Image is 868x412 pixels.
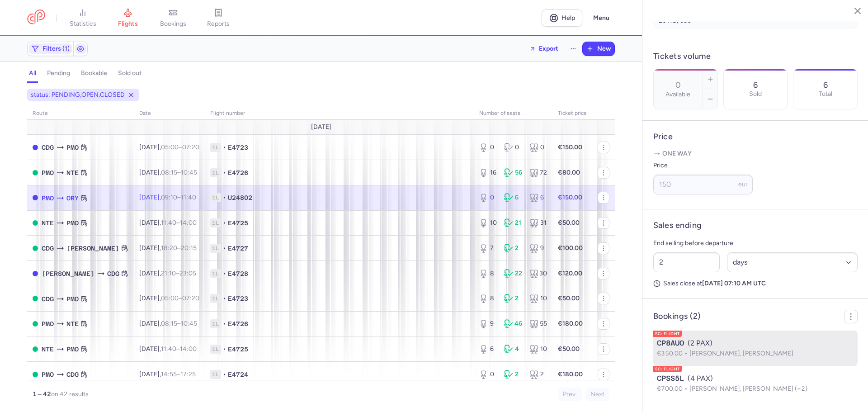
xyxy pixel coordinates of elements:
span: – [161,169,197,176]
span: – [161,143,199,151]
div: (2 PAX) [657,338,854,349]
div: 10 [479,218,497,227]
span: E4728 [228,269,248,278]
button: CPSS5L(4 PAX)€700.00[PERSON_NAME], [PERSON_NAME] (+2) [657,373,854,394]
strong: €50.00 [558,345,580,353]
strong: €180.00 [558,320,583,327]
span: Export [539,45,558,52]
div: (4 PAX) [657,373,854,384]
div: 0 [529,143,547,152]
span: – [161,194,196,201]
th: date [134,107,205,120]
time: 11:40 [181,194,196,201]
time: 07:20 [182,294,199,302]
span: – [161,320,197,327]
span: [PERSON_NAME] [66,243,119,253]
strong: €150.00 [558,194,582,201]
div: 10 [529,294,547,303]
span: – [161,345,197,353]
time: 17:25 [180,370,196,378]
span: E4725 [228,218,248,227]
div: 0 [479,370,497,379]
span: [DATE], [139,320,197,327]
p: 6 [823,81,828,90]
span: bookings [160,20,186,28]
span: E4723 [228,294,248,303]
span: status: PENDING,OPEN,CLOSED [31,90,125,99]
span: PMO [66,142,79,152]
h4: pending [47,69,70,77]
span: CP8AUO [657,338,684,349]
div: 8 [479,269,497,278]
h4: Bookings (2) [653,311,700,322]
span: E4726 [228,168,248,177]
span: [DATE], [139,169,197,176]
th: Flight number [205,107,474,120]
div: 30 [529,269,547,278]
p: 6 [753,81,758,90]
span: [DATE], [139,270,196,277]
span: statistics [70,20,96,28]
span: • [223,294,226,303]
span: • [223,370,226,379]
input: ## [653,252,720,272]
span: 1L [210,168,221,177]
span: • [223,345,226,354]
strong: [DATE] 07:10 AM UTC [702,279,766,287]
div: 72 [529,168,547,177]
span: 1L [210,143,221,152]
span: CDG [42,294,54,304]
p: Sales close at [653,279,858,288]
div: 7 [479,244,497,253]
div: 6 [504,193,522,202]
div: 2 [504,294,522,303]
span: ORY [66,193,79,203]
span: • [223,143,226,152]
div: 56 [504,168,522,177]
span: • [223,193,226,202]
a: bookings [151,8,196,28]
span: • [223,269,226,278]
a: flights [105,8,151,28]
strong: €50.00 [558,219,580,227]
span: 1L [210,218,221,227]
span: PMO [66,294,79,304]
span: 1L [210,319,221,328]
button: Menu [588,9,615,27]
span: E4724 [228,370,248,379]
span: [DATE], [139,219,197,227]
span: E4726 [228,319,248,328]
h4: Price [653,132,858,142]
a: statistics [60,8,105,28]
th: route [27,107,134,120]
span: 1L [210,294,221,303]
span: 1L [210,345,221,354]
div: 9 [529,244,547,253]
div: 2 [504,244,522,253]
span: E4725 [228,345,248,354]
span: CDG [42,243,54,253]
time: 09:10 [161,194,177,201]
span: [DATE], [139,294,199,302]
strong: €120.00 [558,270,582,277]
div: 16 [479,168,497,177]
span: 1L [210,370,221,379]
a: Help [542,9,582,27]
span: CDG [42,142,54,152]
span: PMO [42,168,54,178]
div: 0 [504,143,522,152]
span: PMO [42,369,54,379]
button: CP8AUO(2 PAX)€350.00[PERSON_NAME], [PERSON_NAME] [657,338,854,359]
span: [DATE], [139,345,197,353]
div: 8 [479,294,497,303]
time: 05:00 [161,294,179,302]
span: SC: FLIGHT [653,366,682,372]
time: 21:10 [161,270,176,277]
a: reports [196,8,241,28]
span: [DATE], [139,370,196,378]
span: – [161,244,197,252]
time: 10:45 [181,169,197,176]
div: 21 [504,218,522,227]
span: • [223,218,226,227]
button: Export [524,42,564,56]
